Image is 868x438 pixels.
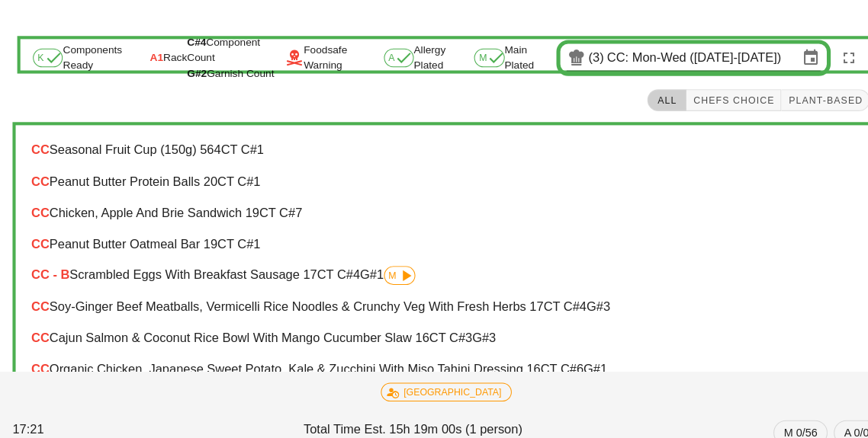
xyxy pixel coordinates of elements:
span: M [378,264,400,273]
div: (3) [573,49,591,64]
span: Plant-Based [767,92,840,103]
div: Peanut Butter Oatmeal Bar 19 CT C#1 [31,231,837,245]
span: CC [31,322,48,335]
div: Peanut Butter Protein Balls 20 CT C#1 [31,170,837,184]
span: A [378,52,398,61]
button: Chefs Choice [668,87,761,108]
span: CC [31,353,48,366]
div: Seasonal Fruit Cup (150g) 564 CT C#1 [31,139,837,153]
div: Chicken, Apple and Brie Sandwich 19 CT C#7 [31,200,837,214]
span: CC [31,170,48,183]
span: [GEOGRAPHIC_DATA] [381,373,488,390]
span: CC - B [31,261,68,273]
span: CC [31,200,48,213]
span: CC [31,231,48,244]
span: C#4 [182,35,201,46]
div: Soy-Ginger Beef Meatballs, Vermicelli Rice Noodles & Crunchy Veg with Fresh Herbs 17 CT C#4 [31,292,837,305]
span: CC [31,292,48,305]
div: Component Count Garnish Count [182,34,278,79]
span: G#2 [182,66,201,77]
span: CC [31,139,48,152]
span: G#1 [350,261,373,273]
span: M 0/56 [763,410,796,433]
span: A 0/0 [821,410,846,433]
div: Components Ready Rack Foodsafe Warning Allergy Plated Main Plated [20,38,848,75]
span: G#3 [460,322,483,335]
button: Plant-Based [760,87,847,108]
span: M [466,52,486,61]
div: Cajun Salmon & Coconut Rice Bowl with Mango Cucumber Slaw 16 CT C#3 [31,322,837,336]
div: Organic Chicken, Japanese Sweet Potato, Kale & Zucchini with Miso Tahini Dressing 16 CT C#6 [31,353,837,366]
span: Chefs Choice [674,92,754,103]
span: A1 [146,49,159,64]
span: All [637,92,661,103]
span: G#3 [571,292,593,305]
span: K [37,52,56,61]
div: Total Time Est. 15h 19m 00s (1 person) [292,406,575,436]
span: G#1 [568,353,591,366]
div: 17:21 [9,406,292,436]
button: All [630,87,668,108]
div: Scrambled Eggs with Breakfast Sausage 17 CT C#4 [31,259,837,277]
